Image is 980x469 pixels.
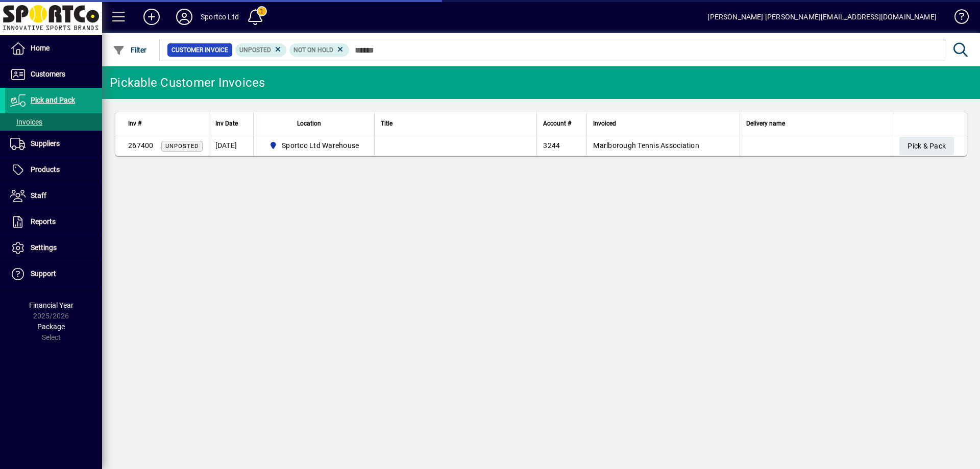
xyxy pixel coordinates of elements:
span: Suppliers [31,139,60,147]
td: [DATE] [209,135,253,156]
span: Package [37,323,65,331]
div: Inv Date [215,118,247,129]
a: Home [5,36,102,61]
span: Invoices [10,118,42,126]
span: Reports [31,217,56,226]
span: Filter [113,46,147,54]
div: Inv # [128,118,203,129]
mat-chip: Hold Status: Not On Hold [289,43,349,57]
span: Title [381,118,393,129]
div: Account # [543,118,580,129]
div: Location [260,118,369,129]
span: Staff [31,191,46,200]
span: Not On Hold [293,46,333,54]
button: Pick & Pack [899,137,954,155]
div: Sportco Ltd [201,9,239,25]
a: Reports [5,209,102,235]
span: Products [31,165,60,174]
span: Account # [543,118,571,129]
div: Delivery name [746,118,887,129]
div: Title [381,118,530,129]
span: Inv # [128,118,141,129]
a: Suppliers [5,131,102,157]
a: Support [5,261,102,287]
span: Support [31,269,56,278]
span: Customers [31,70,65,78]
mat-chip: Customer Invoice Status: Unposted [235,43,287,57]
span: Location [297,118,321,129]
span: Unposted [239,46,271,54]
span: Sportco Ltd Warehouse [282,140,359,151]
button: Filter [110,41,150,59]
span: Customer Invoice [171,45,228,55]
span: Pick and Pack [31,96,75,104]
span: Unposted [165,143,199,150]
span: Pick & Pack [908,138,946,155]
a: Invoices [5,113,102,131]
div: Invoiced [593,118,733,129]
a: Settings [5,235,102,261]
span: 3244 [543,141,560,150]
span: Marlborough Tennis Association [593,141,699,150]
span: Invoiced [593,118,616,129]
span: 267400 [128,141,154,150]
a: Customers [5,62,102,87]
span: Home [31,44,50,52]
span: Delivery name [746,118,785,129]
button: Profile [168,8,201,26]
div: Pickable Customer Invoices [110,75,265,91]
div: [PERSON_NAME] [PERSON_NAME][EMAIL_ADDRESS][DOMAIN_NAME] [707,9,937,25]
span: Financial Year [29,301,73,309]
span: Inv Date [215,118,238,129]
a: Knowledge Base [947,2,967,35]
a: Products [5,157,102,183]
span: Sportco Ltd Warehouse [265,139,363,152]
span: Settings [31,243,57,252]
a: Staff [5,183,102,209]
button: Add [135,8,168,26]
